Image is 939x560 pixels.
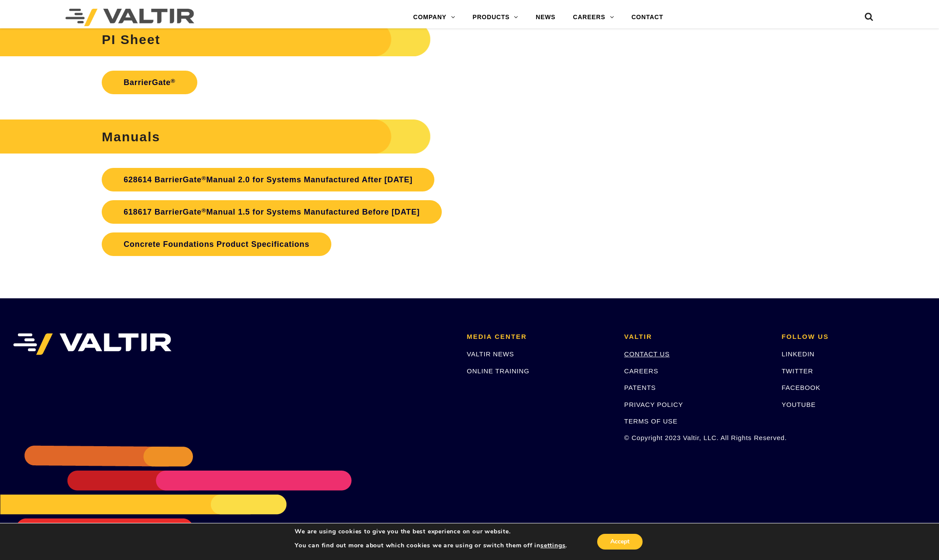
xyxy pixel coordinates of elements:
[624,401,683,408] a: PRIVACY POLICY
[597,534,643,550] button: Accept
[202,175,206,181] sup: ®
[624,384,656,391] a: PATENTS
[624,417,678,425] a: TERMS OF USE
[781,401,815,408] a: YOUTUBE
[467,367,529,375] a: ONLINE TRAINING
[564,9,623,26] a: CAREERS
[624,350,670,358] a: CONTACT US
[405,9,464,26] a: COMPANY
[102,32,160,47] strong: PI Sheet
[624,367,658,375] a: CAREERS
[781,333,926,341] h2: FOLLOW US
[467,333,611,341] h2: MEDIA CENTER
[102,130,160,144] strong: Manuals
[527,9,564,26] a: NEWS
[13,333,172,355] img: VALTIR
[624,433,769,443] p: © Copyright 2023 Valtir, LLC. All Rights Reserved.
[102,232,331,256] a: Concrete Foundations Product Specifications
[102,71,197,94] a: BarrierGate®
[464,9,527,26] a: PRODUCTS
[624,333,769,341] h2: VALTIR
[171,78,175,84] sup: ®
[295,528,567,536] p: We are using cookies to give you the best experience on our website.
[202,207,206,214] sup: ®
[102,168,434,191] a: 628614 BarrierGate®Manual 2.0 for Systems Manufactured After [DATE]
[102,200,441,224] a: 618617 BarrierGate®Manual 1.5 for Systems Manufactured Before [DATE]
[781,367,813,375] a: TWITTER
[65,9,194,26] img: Valtir
[781,384,820,391] a: FACEBOOK
[540,542,565,550] button: settings
[295,542,567,550] p: You can find out more about which cookies we are using or switch them off in .
[623,9,672,26] a: CONTACT
[781,350,815,358] a: LINKEDIN
[467,350,514,358] a: VALTIR NEWS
